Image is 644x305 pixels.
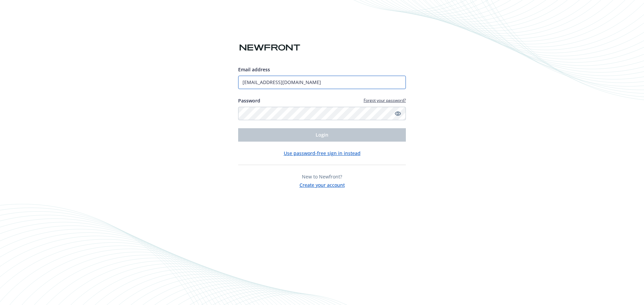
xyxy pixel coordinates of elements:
label: Password [238,97,260,104]
input: Enter your email [238,76,406,89]
button: Login [238,128,406,142]
button: Create your account [300,180,345,188]
span: Login [316,132,328,138]
span: Email address [238,66,270,73]
button: Use password-free sign in instead [284,150,361,157]
a: Show password [394,109,402,118]
img: Newfront logo [238,42,302,54]
a: Forgot your password? [364,97,406,103]
span: New to Newfront? [302,173,342,180]
input: Enter your password [238,107,406,120]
